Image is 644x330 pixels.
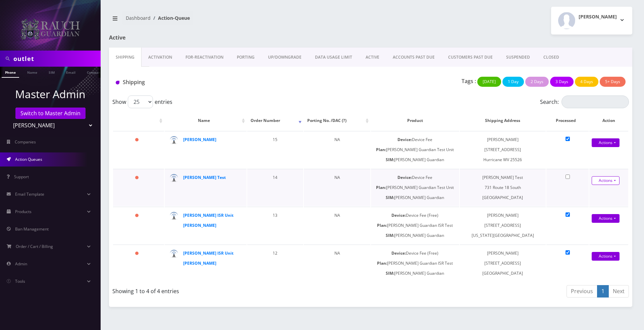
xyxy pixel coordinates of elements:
[525,77,549,87] button: 2 Days
[165,111,247,130] th: Name: activate to sort column ascending
[371,245,459,282] td: Device Fee (Free) [PERSON_NAME] Guardian ISR Test [PERSON_NAME] Guardian
[502,77,524,87] button: 1 Day
[608,285,629,298] a: Next
[116,81,119,84] img: Shipping
[540,95,629,108] label: Search:
[109,11,366,30] nav: breadcrumb
[551,7,632,35] button: [PERSON_NAME]
[116,79,279,85] h1: Shipping
[179,48,230,67] a: FOR-REActivation
[589,111,628,130] th: Action
[386,157,394,162] b: SIM:
[308,48,359,67] a: DATA USAGE LIMIT
[109,35,277,41] h1: Active
[386,233,394,238] b: SIM:
[499,48,537,67] a: SUSPENDED
[247,169,303,206] td: 14
[462,77,476,85] p: Tags :
[24,67,41,77] a: Name
[386,48,441,67] a: ACCOUNTS PAST DUE
[183,175,226,180] a: [PERSON_NAME] Test
[597,285,609,298] a: 1
[561,95,629,108] input: Search:
[460,111,546,130] th: Shipping Address
[592,138,620,147] a: Actions
[230,48,261,67] a: PORTING
[183,137,216,142] a: [PERSON_NAME]
[304,245,370,282] td: NA
[113,111,164,130] th: : activate to sort column ascending
[109,48,142,67] a: Shipping
[45,67,58,77] a: SIM
[477,77,501,87] button: [DATE]
[546,111,589,130] th: Processed: activate to sort column ascending
[15,191,44,197] span: Email Template
[386,270,394,276] b: SIM:
[183,250,233,266] a: [PERSON_NAME] ISR Unit [PERSON_NAME]
[441,48,499,67] a: CUSTOMERS PAST DUE
[460,245,546,282] td: [PERSON_NAME] [STREET_ADDRESS] [GEOGRAPHIC_DATA]
[126,15,151,21] a: Dashboard
[592,214,620,223] a: Actions
[15,139,36,145] span: Companies
[460,131,546,168] td: [PERSON_NAME] [STREET_ADDRESS] Hurricane WV 25526
[151,14,190,21] li: Action-Queue
[15,261,27,267] span: Admin
[391,250,406,256] b: Device:
[112,95,172,108] label: Show entries
[579,14,617,20] h2: [PERSON_NAME]
[247,207,303,244] td: 13
[304,111,370,130] th: Porting No. /DAC (?): activate to sort column ascending
[376,185,386,190] b: Plan:
[247,245,303,282] td: 12
[391,212,406,218] b: Device:
[13,52,99,65] input: Search in Company
[537,48,566,67] a: CLOSED
[142,48,179,67] a: Activation
[371,207,459,244] td: Device Fee (Free) [PERSON_NAME] Guardian ISR Test [PERSON_NAME] Guardian
[371,169,459,206] td: Device Fee [PERSON_NAME] Guardian Test Unit [PERSON_NAME] Guardian
[359,48,386,67] a: ACTIVE
[600,77,626,87] button: 5+ Days
[20,18,80,41] img: Rauch
[15,226,49,232] span: Ban Management
[15,108,86,119] a: Switch to Master Admin
[575,77,598,87] button: 4 Days
[377,222,387,228] b: Plan:
[84,67,106,77] a: Company
[112,284,366,295] div: Showing 1 to 4 of 4 entries
[16,244,53,249] span: Order / Cart / Billing
[550,77,574,87] button: 3 Days
[592,176,620,185] a: Actions
[15,209,32,214] span: Products
[14,174,29,180] span: Support
[377,260,387,266] b: Plan:
[247,131,303,168] td: 15
[15,156,42,162] span: Action Queues
[2,67,19,78] a: Phone
[397,175,412,180] b: Device:
[397,137,412,142] b: Device:
[304,131,370,168] td: NA
[304,169,370,206] td: NA
[460,169,546,206] td: [PERSON_NAME] Test 731 Route 18 South [GEOGRAPHIC_DATA]
[371,111,459,130] th: Product
[460,207,546,244] td: [PERSON_NAME] [STREET_ADDRESS] [US_STATE][GEOGRAPHIC_DATA]
[386,195,394,200] b: SIM:
[304,207,370,244] td: NA
[63,67,79,77] a: Email
[15,278,25,284] span: Tools
[567,285,597,298] a: Previous
[371,131,459,168] td: Device Fee [PERSON_NAME] Guardian Test Unit [PERSON_NAME] Guardian
[261,48,308,67] a: UP/DOWNGRADE
[128,95,153,108] select: Showentries
[247,111,303,130] th: Order Number: activate to sort column ascending
[183,212,233,228] a: [PERSON_NAME] ISR Unit [PERSON_NAME]
[376,147,386,152] b: Plan:
[592,252,620,261] a: Actions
